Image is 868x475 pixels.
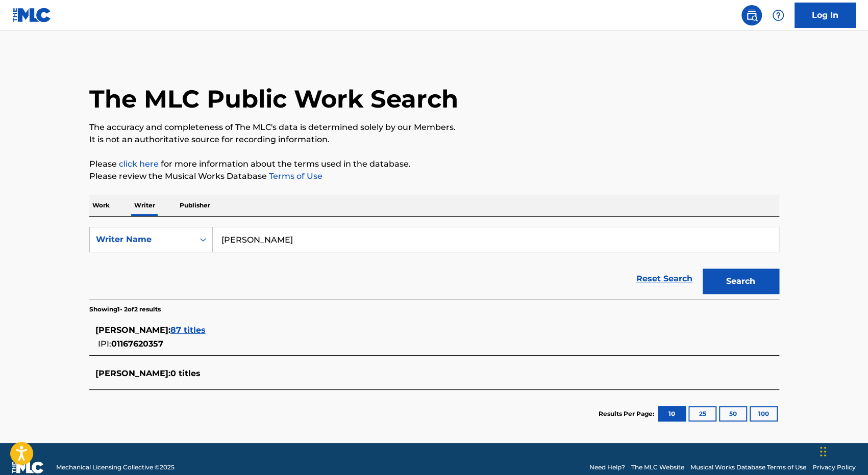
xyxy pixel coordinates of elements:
[89,227,779,299] form: Search Form
[111,339,163,349] span: 01167620357
[768,5,788,25] div: Help
[89,195,113,216] p: Work
[703,269,779,294] button: Search
[89,121,779,134] p: The accuracy and completeness of The MLC's data is determined solely by our Members.
[795,3,856,28] a: Log In
[170,368,201,378] span: 0 titles
[98,339,111,349] span: IPI:
[688,406,716,421] button: 25
[772,9,784,21] img: help
[95,368,170,378] span: [PERSON_NAME] :
[56,463,175,472] span: Mechanical Licensing Collective © 2025
[631,268,698,290] a: Reset Search
[817,426,868,475] iframe: Chat Widget
[690,463,806,472] a: Musical Works Database Terms of Use
[12,461,44,473] img: logo
[631,463,684,472] a: The MLC Website
[131,195,158,216] p: Writer
[750,406,778,421] button: 100
[589,463,625,472] a: Need Help?
[95,325,170,335] span: [PERSON_NAME] :
[89,158,779,170] p: Please for more information about the terms used in the database.
[746,9,758,21] img: search
[599,409,657,418] p: Results Per Page:
[658,406,686,421] button: 10
[89,84,458,114] h1: The MLC Public Work Search
[89,305,161,314] p: Showing 1 - 2 of 2 results
[719,406,747,421] button: 50
[89,170,779,182] p: Please review the Musical Works Database
[89,134,779,146] p: It is not an authoritative source for recording information.
[267,171,323,181] a: Terms of Use
[741,5,762,25] a: Public Search
[96,233,188,246] div: Writer Name
[119,159,159,169] a: click here
[820,436,826,467] div: Seret
[177,195,213,216] p: Publisher
[12,8,52,22] img: MLC Logo
[817,426,868,475] div: Widget Obrolan
[812,463,856,472] a: Privacy Policy
[170,325,206,335] span: 87 titles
